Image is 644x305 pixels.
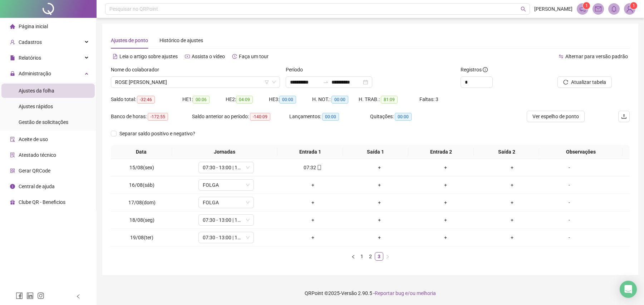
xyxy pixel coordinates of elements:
div: Open Intercom Messenger [620,281,637,298]
span: down [246,235,250,240]
div: + [282,216,343,224]
div: HE 2: [226,95,269,104]
div: + [349,164,410,171]
div: 07:32 [282,164,343,171]
div: Saldo total: [111,95,182,104]
span: mobile [316,165,322,170]
span: upload [621,114,627,119]
span: left [351,255,355,259]
span: down [246,165,250,170]
span: gift [10,200,15,205]
span: swap [559,54,564,59]
span: user-add [10,40,15,45]
span: 04:09 [236,96,253,104]
a: 2 [367,252,374,260]
div: + [415,181,476,189]
li: 1 [358,252,366,261]
span: 1 [585,3,588,8]
span: file-text [113,54,118,59]
span: Ajustes da folha [19,88,54,94]
span: 15/08(sex) [129,165,154,170]
span: Gestão de solicitações [19,119,68,125]
li: 2 [366,252,375,261]
span: Atestado técnico [19,152,56,158]
div: + [349,199,410,206]
span: search [521,6,526,12]
span: down [246,183,250,187]
div: + [482,199,542,206]
div: H. TRAB.: [359,95,419,104]
span: down [246,218,250,222]
span: Aceite de uso [19,136,48,142]
span: qrcode [10,168,15,173]
span: Clube QR - Beneficios [19,199,65,205]
div: + [349,234,410,241]
span: left [76,294,81,299]
span: Registros [461,66,488,74]
span: 00:00 [279,96,296,104]
span: Ajustes rápidos [19,104,53,109]
div: + [482,216,542,224]
div: + [415,234,476,241]
span: Observações [542,148,620,156]
span: -140:09 [250,113,270,121]
span: FOLGA [203,180,250,190]
div: - [548,164,590,171]
span: 07:30 - 13:00 | 14:00 - 17:30 [203,215,250,225]
span: lock [10,71,15,76]
span: -172:55 [148,113,168,121]
th: Saída 1 [343,145,408,159]
span: swap-right [323,79,329,85]
span: solution [10,152,15,157]
div: + [482,181,542,189]
span: 00:06 [193,96,210,104]
span: linkedin [26,292,34,299]
span: info-circle [483,67,488,72]
div: + [282,199,343,206]
span: Leia o artigo sobre ajustes [119,54,178,59]
span: Reportar bug e/ou melhoria [375,290,436,296]
li: Próxima página [383,252,392,261]
span: Administração [19,71,51,76]
div: - [548,234,590,241]
img: 68789 [624,4,635,14]
a: 1 [358,252,366,260]
sup: 1 [583,2,590,9]
span: 19/08(ter) [130,235,153,240]
label: Período [286,66,308,74]
span: home [10,24,15,29]
span: 16/08(sáb) [129,182,154,188]
span: Versão [341,290,357,296]
div: - [548,216,590,224]
th: Observações [539,145,623,159]
span: to [323,79,329,85]
div: Lançamentos: [289,112,370,121]
div: Banco de horas: [111,112,192,121]
button: Atualizar tabela [557,76,612,88]
div: Ajustes de ponto [111,36,148,44]
span: instagram [37,292,44,299]
span: 07:30 - 13:00 | 14:00 - 17:30 [203,232,250,243]
span: filter [265,80,269,84]
li: Página anterior [349,252,358,261]
div: + [482,164,542,171]
span: 17/08(dom) [128,200,156,205]
span: Separar saldo positivo e negativo? [117,130,198,137]
div: Histórico de ajustes [159,36,203,44]
div: + [415,216,476,224]
button: left [349,252,358,261]
span: Gerar QRCode [19,168,50,174]
button: right [383,252,392,261]
th: Saída 2 [474,145,539,159]
span: 00:00 [395,113,412,121]
div: Quitações: [370,112,435,121]
span: Relatórios [19,55,41,61]
label: Nome do colaborador [111,66,164,74]
span: youtube [185,54,190,59]
div: HE 1: [182,95,226,104]
th: Jornadas [172,145,277,159]
span: down [246,200,250,205]
span: reload [563,80,568,85]
div: HE 3: [269,95,312,104]
th: Data [111,145,172,159]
